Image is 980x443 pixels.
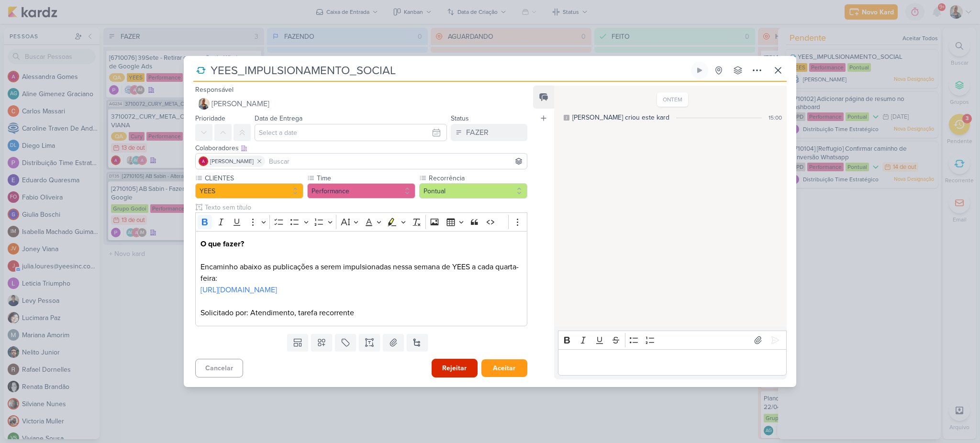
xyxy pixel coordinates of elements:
button: Pontual [419,183,527,199]
label: Recorrência [428,173,527,183]
input: Select a date [255,124,447,141]
div: Ligar relógio [696,66,703,74]
div: Editor toolbar [195,212,527,231]
strong: O que fazer? [200,239,244,249]
div: Editor editing area: main [558,349,787,376]
div: Editor toolbar [558,331,787,349]
input: Kard Sem Título [208,62,689,79]
button: Cancelar [195,359,243,377]
p: Solicitado por: Atendimento, tarefa recorrente [200,307,522,319]
button: Rejeitar [432,359,478,377]
button: YEES [195,183,303,199]
div: Colaboradores [195,143,527,153]
label: Responsável [195,86,234,94]
div: Editor editing area: main [195,231,527,326]
button: [PERSON_NAME] [195,95,527,112]
img: Alessandra Gomes [199,156,208,166]
label: Status [451,114,469,122]
span: [PERSON_NAME] [210,157,254,166]
input: Texto sem título [203,202,527,212]
span: [PERSON_NAME] [212,98,269,110]
div: 15:00 [768,113,782,122]
label: Prioridade [195,114,225,122]
div: Este log é visível à todos no kard [564,115,569,121]
div: Caroline criou este kard [572,112,669,122]
a: [URL][DOMAIN_NAME] [200,285,277,295]
img: Iara Santos [198,98,210,110]
label: CLIENTES [204,173,303,183]
label: Time [316,173,415,183]
input: Buscar [267,155,525,167]
button: FAZER [451,124,527,141]
label: Data de Entrega [255,114,302,122]
p: Encaminho abaixo as publicações a serem impulsionadas nessa semana de YEES a cada quarta-feira: [200,238,522,284]
button: Performance [307,183,415,199]
div: FAZER [466,127,489,138]
button: Aceitar [481,359,527,377]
